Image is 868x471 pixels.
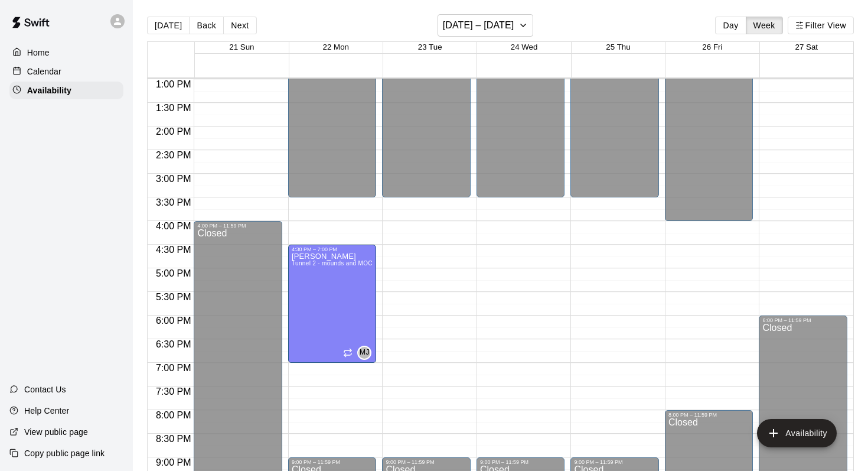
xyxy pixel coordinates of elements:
[153,339,194,349] span: 6:30 PM
[153,410,194,420] span: 8:00 PM
[153,457,194,467] span: 9:00 PM
[360,347,370,359] span: MJ
[715,17,746,34] button: Day
[153,150,194,160] span: 2:30 PM
[292,459,373,465] div: 9:00 PM – 11:59 PM
[9,44,123,61] a: Home
[27,66,61,77] p: Calendar
[153,79,194,89] span: 1:00 PM
[9,82,123,99] a: Availability
[606,43,630,51] button: 25 Thu
[757,419,837,447] button: add
[189,17,224,34] button: Back
[153,103,194,113] span: 1:30 PM
[480,459,562,465] div: 9:00 PM – 11:59 PM
[323,43,349,51] button: 22 Mon
[153,221,194,231] span: 4:00 PM
[24,384,66,395] p: Contact Us
[386,459,467,465] div: 9:00 PM – 11:59 PM
[27,47,50,59] p: Home
[197,223,279,229] div: 4:00 PM – 11:59 PM
[668,412,750,418] div: 8:00 PM – 11:59 PM
[292,246,373,252] div: 4:30 PM – 7:00 PM
[443,17,514,34] h6: [DATE] – [DATE]
[418,43,442,51] button: 23 Tue
[153,197,194,207] span: 3:30 PM
[292,260,454,267] span: Tunnel 2 - mounds and MOCAP, Tunnel 4 - Jr Hack Attack
[223,17,256,34] button: Next
[153,434,194,444] span: 8:30 PM
[24,426,88,438] p: View public page
[746,17,783,34] button: Week
[795,43,818,51] button: 27 Sat
[153,245,194,255] span: 4:30 PM
[153,126,194,137] span: 2:00 PM
[27,85,71,96] p: Availability
[153,174,194,184] span: 3:00 PM
[438,14,534,37] button: [DATE] – [DATE]
[147,17,190,34] button: [DATE]
[343,348,353,358] span: Recurring availability
[511,43,538,51] button: 24 Wed
[762,317,844,323] div: 6:00 PM – 11:59 PM
[788,17,854,34] button: Filter View
[574,459,655,465] div: 9:00 PM – 11:59 PM
[153,316,194,326] span: 6:00 PM
[288,245,377,363] div: 4:30 PM – 7:00 PM: Available
[24,447,105,459] p: Copy public page link
[153,268,194,278] span: 5:00 PM
[702,43,722,51] button: 26 Fri
[229,43,254,51] button: 21 Sun
[357,346,371,360] div: Mike Jacobs
[153,363,194,373] span: 7:00 PM
[24,405,69,417] p: Help Center
[153,292,194,302] span: 5:30 PM
[9,63,123,80] a: Calendar
[153,386,194,397] span: 7:30 PM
